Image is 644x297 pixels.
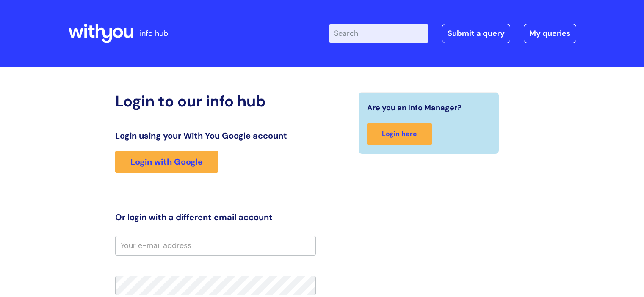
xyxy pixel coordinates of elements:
[115,151,218,173] a: Login with Google
[140,27,168,40] p: info hub
[367,101,462,114] span: Are you an Info Manager?
[442,24,510,43] a: Submit a query
[367,123,432,145] a: Login here
[329,24,428,43] input: Search
[115,131,316,141] h3: Login using your With You Google account
[115,212,316,222] h3: Or login with a different email account
[524,24,576,43] a: My queries
[115,92,316,110] h2: Login to our info hub
[115,236,316,255] input: Your e-mail address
